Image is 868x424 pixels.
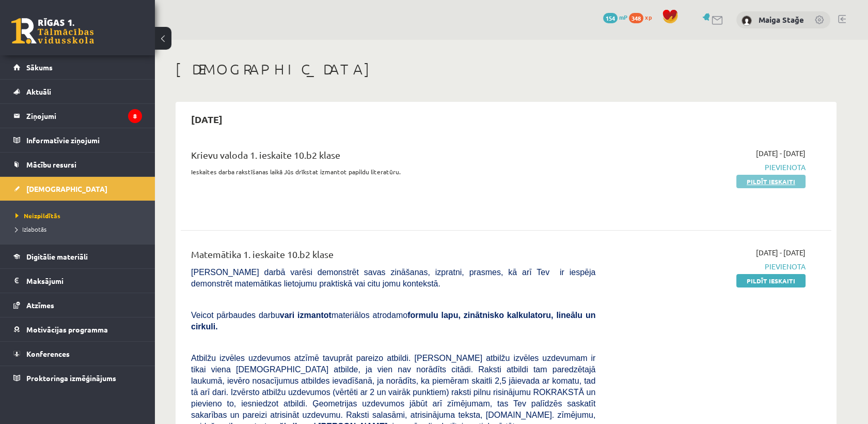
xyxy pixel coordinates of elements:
[13,245,142,268] a: Digitālie materiāli
[26,349,70,358] span: Konferences
[13,55,142,79] a: Sākums
[191,148,595,167] div: Krievu valoda 1. ieskaite 10.b2 klase
[191,311,595,331] span: Veicot pārbaudes darbu materiālos atrodamo
[26,269,142,293] legend: Maksājumi
[13,153,142,176] a: Mācību resursi
[128,109,142,123] i: 8
[15,211,145,220] a: Neizpildītās
[759,14,804,25] a: Maiga Stağe
[629,13,657,21] a: 348 xp
[13,104,142,128] a: Ziņojumi8
[176,60,837,78] h1: [DEMOGRAPHIC_DATA]
[645,13,652,21] span: xp
[13,342,142,366] a: Konferences
[191,167,595,176] p: Ieskaites darba rakstīšanas laikā Jūs drīkstat izmantot papildu literatūru.
[191,311,595,331] b: formulu lapu, zinātnisko kalkulatoru, lineālu un cirkuli.
[736,274,806,287] a: Pildīt ieskaiti
[13,80,142,103] a: Aktuāli
[191,247,595,266] div: Matemātika 1. ieskaite 10.b2 klase
[26,373,116,383] span: Proktoringa izmēģinājums
[611,162,806,173] span: Pievienota
[603,13,618,23] span: 154
[26,87,51,96] span: Aktuāli
[736,175,806,188] a: Pildīt ieskaiti
[26,184,107,193] span: [DEMOGRAPHIC_DATA]
[15,225,46,233] span: Izlabotās
[26,252,88,261] span: Digitālie materiāli
[611,261,806,272] span: Pievienota
[13,177,142,201] a: [DEMOGRAPHIC_DATA]
[13,366,142,390] a: Proktoringa izmēģinājums
[181,107,233,131] h2: [DATE]
[13,293,142,317] a: Atzīmes
[741,16,752,26] img: Maiga Stağe
[15,224,145,234] a: Izlabotās
[280,311,332,320] b: vari izmantot
[756,247,806,258] span: [DATE] - [DATE]
[11,18,94,44] a: Rīgas 1. Tālmācības vidusskola
[603,13,627,21] a: 154 mP
[756,148,806,159] span: [DATE] - [DATE]
[26,63,53,72] span: Sākums
[191,268,595,288] span: [PERSON_NAME] darbā varēsi demonstrēt savas zināšanas, izpratni, prasmes, kā arī Tev ir iespēja d...
[13,128,142,152] a: Informatīvie ziņojumi
[15,211,60,220] span: Neizpildītās
[26,128,142,152] legend: Informatīvie ziņojumi
[13,317,142,341] a: Motivācijas programma
[26,325,108,334] span: Motivācijas programma
[26,160,76,169] span: Mācību resursi
[619,13,627,21] span: mP
[629,13,643,23] span: 348
[26,104,142,128] legend: Ziņojumi
[26,300,54,310] span: Atzīmes
[13,269,142,293] a: Maksājumi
